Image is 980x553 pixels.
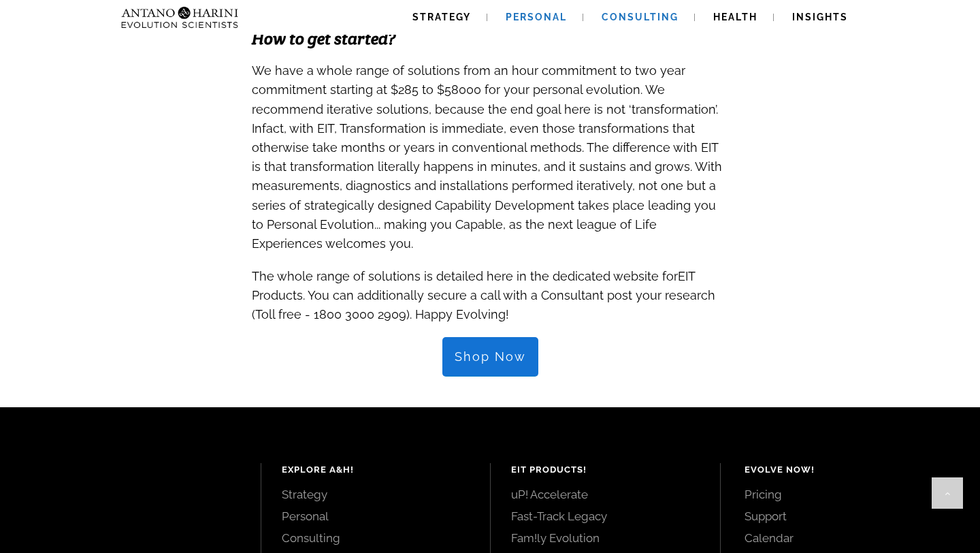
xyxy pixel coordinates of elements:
a: Strategy [282,487,470,502]
a: Pricing [745,487,950,502]
span: The whole range of solutions is detailed here in the dedicated website for [252,269,678,283]
h4: EIT Products! [511,463,700,477]
a: Calendar [745,531,950,546]
span: Consulting [602,12,679,22]
a: Fast-Track Legacy [511,509,700,524]
a: Consulting [282,531,470,546]
span: Insights [792,12,848,22]
span: How to get started? [252,28,395,49]
a: Fam!ly Evolution [511,531,700,546]
span: Health [713,12,757,22]
a: uP! Accelerate [511,487,700,502]
span: . You can additionally secure a call with a Consultant post your research (Toll free - 1800 3000 ... [252,288,715,321]
span: Shop Now [455,349,526,364]
span: We have a whole range of solutions from an hour commitment to two year commitment starting at $28... [252,63,722,251]
a: EIT Products [252,262,695,305]
a: Shop Now [442,337,538,377]
h4: Explore A&H! [282,463,470,477]
span: Strategy [412,12,471,22]
a: Personal [282,509,470,524]
span: Personal [506,12,567,22]
a: Support [745,509,950,524]
h4: Evolve Now! [745,463,950,477]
